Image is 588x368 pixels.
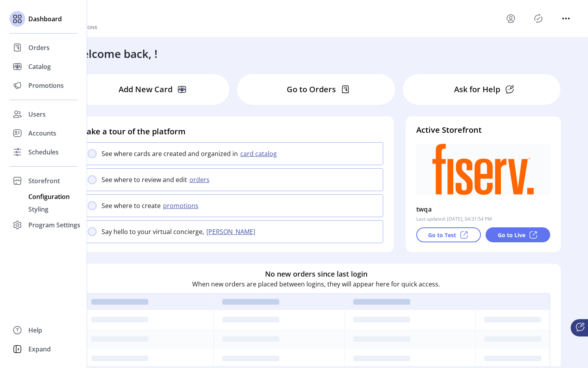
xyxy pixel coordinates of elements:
[28,128,56,138] span: Accounts
[72,45,158,62] h3: Welcome back, !
[498,231,525,239] p: Go to Live
[28,43,50,52] span: Orders
[560,12,572,25] button: menu
[102,227,204,236] p: Say hello to your virtual concierge,
[28,204,48,214] span: Styling
[161,201,203,210] button: promotions
[532,12,545,25] button: Publisher Panel
[416,203,432,216] p: twqa
[28,176,60,186] span: Storefront
[28,81,64,90] span: Promotions
[102,201,161,210] p: See where to create
[28,325,42,335] span: Help
[192,279,440,289] p: When new orders are placed between logins, they will appear here for quick access.
[238,149,282,158] button: card catalog
[28,14,62,24] span: Dashboard
[28,344,51,354] span: Expand
[287,84,336,95] p: Go to Orders
[82,126,383,138] h4: Take a tour of the platform
[119,84,173,95] p: Add New Card
[204,227,260,236] button: [PERSON_NAME]
[102,149,238,158] p: See where cards are created and organized in
[28,147,59,157] span: Schedules
[187,175,214,184] button: orders
[28,220,80,230] span: Program Settings
[454,84,500,95] p: Ask for Help
[416,216,492,223] p: Last updated: [DATE], 04:31:54 PM
[28,192,70,201] span: Configuration
[265,269,367,279] h6: No new orders since last login
[102,175,187,184] p: See where to review and edit
[416,124,550,136] h4: Active Storefront
[428,231,456,239] p: Go to Test
[505,12,517,25] button: menu
[28,110,46,119] span: Users
[28,62,51,71] span: Catalog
